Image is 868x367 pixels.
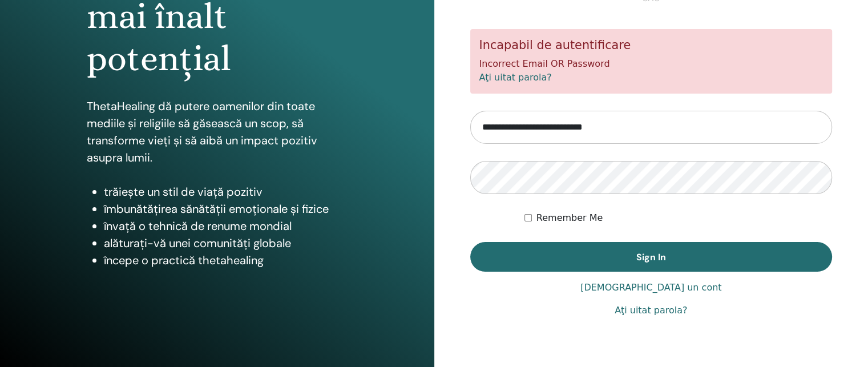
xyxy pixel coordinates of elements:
[536,211,603,225] label: Remember Me
[470,242,833,272] button: Sign In
[104,183,348,200] li: trăiește un stil de viață pozitiv
[104,252,348,269] li: începe o practică thetahealing
[524,211,832,225] div: Keep me authenticated indefinitely or until I manually logout
[104,235,348,252] li: alăturați-vă unei comunități globale
[479,72,552,83] a: Aţi uitat parola?
[104,217,348,235] li: învață o tehnică de renume mondial
[636,251,666,263] span: Sign In
[87,98,348,166] p: ThetaHealing dă putere oamenilor din toate mediile și religiile să găsească un scop, să transform...
[479,38,823,53] h5: Incapabil de autentificare
[580,281,721,295] a: [DEMOGRAPHIC_DATA] un cont
[615,304,687,317] a: Aţi uitat parola?
[470,29,833,94] div: Incorrect Email OR Password
[104,200,348,217] li: îmbunătățirea sănătății emoționale și fizice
